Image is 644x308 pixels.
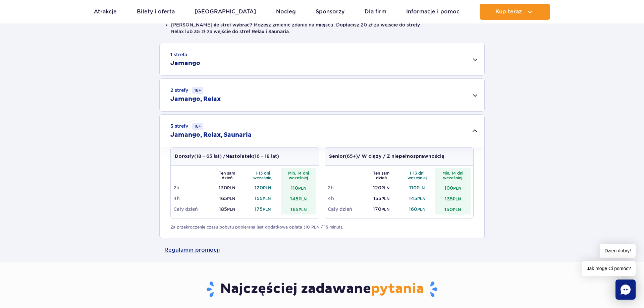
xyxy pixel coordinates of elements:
span: pytania [371,281,424,297]
td: 155 [364,193,399,204]
td: Cały dzień [173,204,209,214]
a: Regulamin promocji [164,238,480,262]
td: 120 [245,182,281,193]
small: PLN [227,196,235,201]
a: Informacje i pomoc [406,4,460,20]
span: Kup teraz [495,9,522,15]
th: Ten sam dzień [209,168,245,182]
small: PLN [298,186,306,191]
a: Nocleg [276,4,296,20]
p: (18 – 65 lat) / (16 – 18 lat) [175,153,279,160]
span: Dzień dobry! [600,244,636,258]
div: Chat [615,280,636,300]
strong: Senior [329,154,345,159]
p: (65+) [329,153,444,160]
td: 155 [245,193,281,204]
button: Kup teraz [480,4,550,20]
small: PLN [417,185,425,190]
a: Sponsorzy [316,4,344,20]
td: 4h [328,193,364,204]
td: Cały dzień [328,204,364,214]
small: PLN [453,186,461,191]
small: PLN [299,207,307,212]
td: 150 [435,204,471,214]
a: [GEOGRAPHIC_DATA] [195,4,256,20]
small: PLN [381,207,389,212]
td: 185 [209,204,245,214]
small: PLN [417,207,425,212]
td: 120 [364,182,399,193]
a: Bilety i oferta [137,4,175,20]
small: 1 strefa [170,51,187,58]
td: 4h [173,193,209,204]
a: Atrakcje [94,4,117,20]
strong: / W ciąży / Z niepełnosprawnością [358,154,444,159]
small: PLN [381,185,389,190]
p: Za przekroczenie czasu pobytu pobierana jest dodatkowa opłata (10 PLN / 15 minut). [170,224,474,230]
span: Jak mogę Ci pomóc? [582,261,636,276]
h3: Najczęściej zadawane [164,281,480,298]
td: 145 [281,193,317,204]
h2: Jamango, Relax [170,95,221,103]
small: PLN [417,196,425,201]
small: PLN [227,185,235,190]
th: Min. 14 dni wcześniej [435,168,471,182]
td: 160 [399,204,435,214]
small: PLN [263,185,271,190]
small: PLN [263,207,271,212]
small: PLN [453,207,461,212]
th: 1-13 dni wcześniej [245,168,281,182]
strong: Nastolatek [225,154,253,159]
small: 2 strefy [170,87,203,94]
td: 135 [435,193,471,204]
small: 16+ [192,87,203,94]
small: 3 strefy [170,123,203,130]
td: 165 [209,193,245,204]
td: 170 [364,204,399,214]
li: [PERSON_NAME] ile stref wybrać? Możesz zmienić zdanie na miejscu. Dopłacisz 20 zł za wejście do s... [171,21,473,35]
strong: Dorosły [175,154,194,159]
td: 2h [173,182,209,193]
small: PLN [453,196,461,201]
small: PLN [227,207,235,212]
th: Ten sam dzień [364,168,399,182]
a: Dla firm [365,4,386,20]
td: 165 [281,204,317,214]
h2: Jamango, Relax, Saunaria [170,131,252,139]
td: 145 [399,193,435,204]
td: 130 [209,182,245,193]
h2: Jamango [170,59,200,67]
td: 100 [435,182,471,193]
td: 2h [328,182,364,193]
small: 16+ [192,123,203,130]
small: PLN [299,196,307,201]
td: 110 [281,182,317,193]
small: PLN [263,196,271,201]
th: 1-13 dni wcześniej [399,168,435,182]
td: 110 [399,182,435,193]
small: PLN [381,196,389,201]
th: Min. 14 dni wcześniej [281,168,317,182]
td: 175 [245,204,281,214]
